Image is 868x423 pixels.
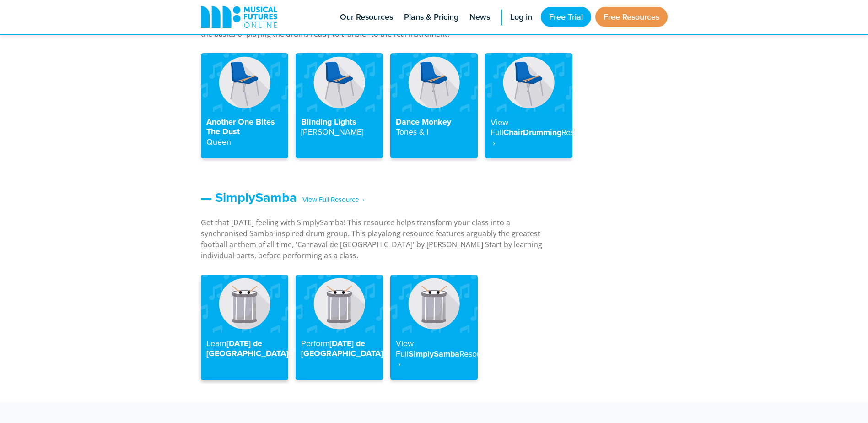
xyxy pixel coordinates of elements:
strong: [PERSON_NAME] [301,126,363,137]
a: View FullSimplySambaResource ‎ › [390,275,478,380]
span: News [469,11,490,23]
a: Learn[DATE] de [GEOGRAPHIC_DATA] [201,275,288,380]
strong: Perform [301,337,329,349]
strong: Queen [206,136,231,147]
h4: [DATE] de [GEOGRAPHIC_DATA] [301,338,377,358]
span: Log in [510,11,532,23]
h4: Blinding Lights [301,117,377,137]
a: — SimplySamba‎ ‎ ‎ View Full Resource‎‏‏‎ ‎ › [201,188,364,207]
strong: Resource ‎ › [491,126,595,148]
strong: Tones & I [396,126,428,137]
a: Blinding Lights[PERSON_NAME] [296,53,383,158]
strong: View Full [491,116,508,138]
a: Perform[DATE] de [GEOGRAPHIC_DATA] [296,275,383,380]
span: Our Resources [340,11,393,23]
strong: View Full [396,337,414,359]
h4: SimplySamba [396,338,472,369]
strong: Resource ‎ › [396,348,493,370]
strong: Learn [206,337,226,349]
span: Plans & Pricing [404,11,458,23]
span: ‎ ‎ ‎ View Full Resource‎‏‏‎ ‎ › [297,192,364,208]
h4: Another One Bites The Dust [206,117,283,147]
a: View FullChairDrummingResource ‎ › [485,53,572,158]
h4: [DATE] de [GEOGRAPHIC_DATA] [206,338,283,358]
a: Free Trial [541,7,591,27]
a: Another One Bites The DustQueen [201,53,288,158]
a: Dance MonkeyTones & I [390,53,478,158]
a: Free Resources [595,7,668,27]
p: Get that [DATE] feeling with SimplySamba! This resource helps transform your class into a synchro... [201,217,558,261]
h4: ChairDrumming [491,117,567,148]
h4: Dance Monkey [396,117,472,137]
